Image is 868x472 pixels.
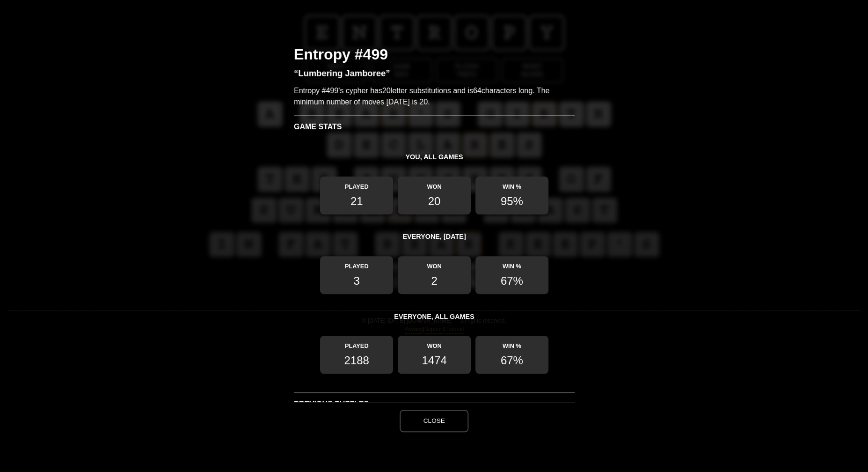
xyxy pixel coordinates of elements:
span: 2188 [320,350,393,374]
h4: You, all games [294,146,575,165]
h5: Won [397,177,470,190]
h4: Everyone, all games [294,305,575,325]
h5: Win % [475,256,548,270]
span: 20 [397,190,470,214]
button: Close [400,410,468,432]
span: 20 [382,87,390,95]
span: 3 [320,270,393,294]
span: 64 [473,87,481,95]
span: 67% [475,350,548,374]
h2: Entropy #499 [294,47,575,69]
h4: Everyone, [DATE] [294,226,575,245]
h5: Won [397,256,470,270]
h5: Win % [475,336,548,350]
span: 67% [475,270,548,294]
span: 21 [320,190,393,214]
h3: Game Stats [294,115,575,138]
h5: Win % [475,177,548,190]
h5: Played [320,177,393,190]
span: 1474 [397,350,470,374]
h3: “Lumbering Jamboree” [294,69,575,85]
h5: Played [320,336,393,350]
span: 95% [475,190,548,214]
h5: Won [397,336,470,350]
span: 2 [397,270,470,294]
h3: Previous Puzzles [294,393,575,416]
h5: Played [320,256,393,270]
p: Entropy #499's cypher has letter substitutions and is characters long. The minimum number of move... [294,85,575,115]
